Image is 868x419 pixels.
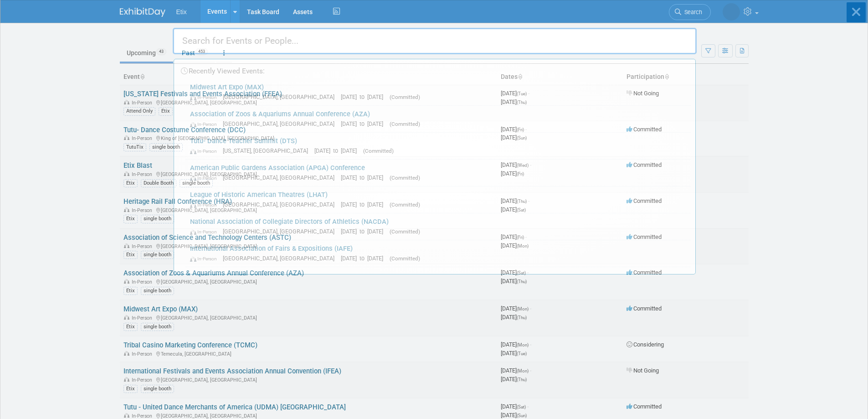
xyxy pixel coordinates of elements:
span: [DATE] to [DATE] [341,93,388,100]
a: League of Historic American Theatres (LHAT) In-Person [GEOGRAPHIC_DATA], [GEOGRAPHIC_DATA] [DATE]... [185,186,691,213]
span: In-Person [190,94,221,100]
span: [DATE] to [DATE] [314,147,361,154]
span: (Committed) [363,148,394,154]
span: [DATE] to [DATE] [341,255,388,262]
span: (Committed) [390,94,420,100]
span: [GEOGRAPHIC_DATA], [GEOGRAPHIC_DATA] [223,255,339,262]
span: (Committed) [390,121,420,127]
span: [DATE] to [DATE] [341,120,388,127]
a: Midwest Art Expo (MAX) In-Person [GEOGRAPHIC_DATA], [GEOGRAPHIC_DATA] [DATE] to [DATE] (Committed) [185,79,691,105]
span: (Committed) [390,228,420,235]
a: Tutu- Dance Teacher Summit (DTS) In-Person [US_STATE], [GEOGRAPHIC_DATA] [DATE] to [DATE] (Commit... [185,133,691,159]
a: American Public Gardens Association (APGA) Conference In-Person [GEOGRAPHIC_DATA], [GEOGRAPHIC_DA... [185,160,691,186]
a: International Association of Fairs & Expositions (IAFE) In-Person [GEOGRAPHIC_DATA], [GEOGRAPHIC_... [185,240,691,267]
input: Search for Events or People... [173,28,697,54]
span: [DATE] to [DATE] [341,174,388,181]
span: In-Person [190,121,221,127]
span: [DATE] to [DATE] [341,201,388,208]
span: In-Person [190,202,221,208]
span: (Committed) [390,255,420,262]
span: [GEOGRAPHIC_DATA], [GEOGRAPHIC_DATA] [223,201,339,208]
a: National Association of Collegiate Directors of Athletics (NACDA) In-Person [GEOGRAPHIC_DATA], [G... [185,213,691,240]
span: [GEOGRAPHIC_DATA], [GEOGRAPHIC_DATA] [223,120,339,127]
a: Association of Zoos & Aquariums Annual Conference (AZA) In-Person [GEOGRAPHIC_DATA], [GEOGRAPHIC_... [185,106,691,132]
span: [DATE] to [DATE] [341,228,388,235]
span: (Committed) [390,175,420,181]
div: Recently Viewed Events: [179,59,691,79]
span: [GEOGRAPHIC_DATA], [GEOGRAPHIC_DATA] [223,174,339,181]
span: [GEOGRAPHIC_DATA], [GEOGRAPHIC_DATA] [223,228,339,235]
span: In-Person [190,175,221,181]
span: (Committed) [390,202,420,208]
span: In-Person [190,229,221,235]
span: [US_STATE], [GEOGRAPHIC_DATA] [223,147,313,154]
span: In-Person [190,148,221,154]
span: In-Person [190,256,221,262]
span: [GEOGRAPHIC_DATA], [GEOGRAPHIC_DATA] [223,93,339,100]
